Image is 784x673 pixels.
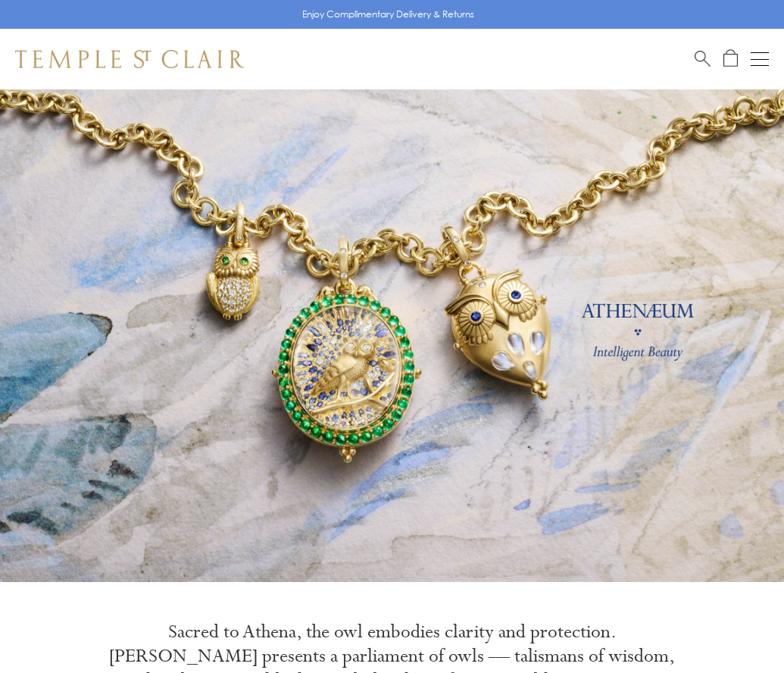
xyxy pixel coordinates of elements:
button: Open navigation [751,50,769,68]
a: Open Shopping Bag [723,49,738,68]
p: Enjoy Complimentary Delivery & Returns [302,7,474,22]
a: Search [695,49,711,68]
img: Temple St. Clair [15,50,244,68]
